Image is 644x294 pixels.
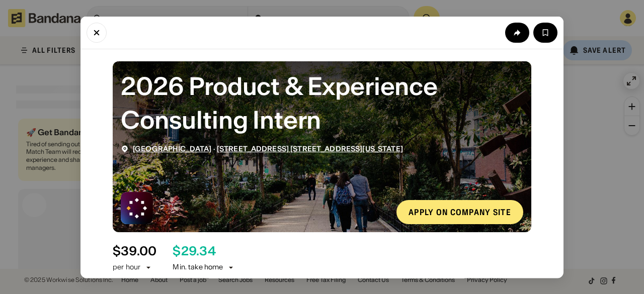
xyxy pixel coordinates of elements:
div: $ 39.00 [113,244,156,258]
div: 2026 Product & Experience Consulting Intern [121,69,523,136]
div: $ 29.34 [173,244,215,258]
div: Min. take home [173,262,235,272]
div: per hour [113,262,140,272]
a: Apply on company site [396,200,523,224]
a: [GEOGRAPHIC_DATA] [133,144,211,153]
div: · [133,144,403,153]
img: West Monroe logo [121,191,153,224]
button: Close [87,22,107,42]
a: [STREET_ADDRESS] [STREET_ADDRESS][US_STATE] [217,144,403,153]
div: Apply on company site [409,208,511,216]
